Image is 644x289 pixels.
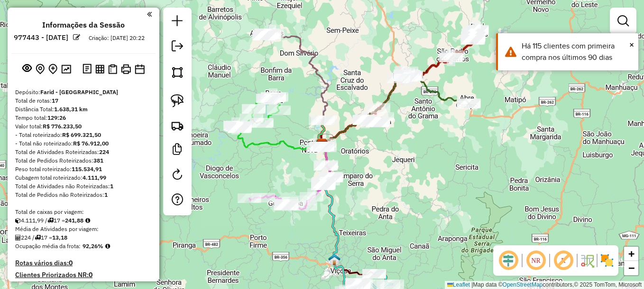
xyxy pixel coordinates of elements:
[167,115,188,136] a: Criar rota
[93,62,106,75] button: Visualizar relatório de Roteirização
[439,53,463,62] div: Atividade não roteirizada - SUPERMERCADO ENTRE R
[168,11,187,33] a: Nova sessão e pesquisa
[168,140,187,161] a: Criar modelo
[614,11,633,30] a: Exibir filtros
[65,217,83,224] strong: 241,88
[54,106,88,113] strong: 1.638,31 km
[69,259,73,267] strong: 0
[52,97,58,104] strong: 17
[15,182,152,191] div: Total de Atividades não Roteirizadas:
[85,218,90,223] i: Meta Caixas/viagem: 1,00 Diferença: 240,88
[624,247,638,261] a: Zoom in
[580,253,595,268] img: Fluxo de ruas
[15,148,152,156] div: Total de Atividades Roteirizadas:
[15,165,152,173] div: Peso total roteirizado:
[133,62,147,76] button: Disponibilidade de veículos
[73,140,109,147] strong: R$ 76.912,00
[52,234,67,241] strong: 13,18
[81,62,93,77] button: Logs desbloquear sessão
[119,62,133,76] button: Imprimir Rotas
[83,242,103,250] strong: 92,26%
[59,62,73,75] button: Otimizar todas as rotas
[15,191,152,199] div: Total de Pedidos não Roteirizados:
[35,235,41,241] i: Total de rotas
[14,33,68,42] h6: 977443 - [DATE]
[34,62,46,77] button: Centralizar mapa no depósito ou ponto de apoio
[15,218,21,223] i: Cubagem total roteirizado
[47,114,66,121] strong: 129:26
[15,233,152,242] div: 224 / 17 =
[89,270,92,279] strong: 0
[104,191,108,198] strong: 1
[447,281,470,288] a: Leaflet
[42,20,125,29] h4: Informações da Sessão
[20,61,34,77] button: Exibir sessão original
[105,243,110,249] em: Média calculada utilizando a maior ocupação (%Peso ou %Cubagem) de cada rota da sessão. Rotas cro...
[629,38,634,52] button: Close
[15,114,152,122] div: Tempo total:
[15,208,152,216] div: Total de caixas por viagem:
[15,105,152,114] div: Distância Total:
[15,242,81,250] span: Ocupação média da frota:
[73,34,80,41] em: Alterar nome da sessão
[552,249,575,272] span: Exibir rótulo
[629,39,634,50] span: ×
[147,9,152,19] a: Clique aqui para minimizar o painel
[171,66,184,79] img: Selecionar atividades - polígono
[15,131,152,139] div: - Total roteirizado:
[15,139,152,148] div: - Total não roteirizado:
[624,261,638,275] a: Zoom out
[599,253,615,268] img: Exibir/Ocultar setores
[15,225,152,233] div: Média de Atividades por viagem:
[15,122,152,131] div: Valor total:
[445,281,644,289] div: Map data © contributors,© 2025 TomTom, Microsoft
[171,94,184,107] img: Selecionar atividades - laço
[99,148,109,155] strong: 224
[15,88,152,96] div: Depósito:
[471,281,473,288] span: |
[83,174,106,181] strong: 4.111,99
[15,156,152,165] div: Total de Pedidos Roteirizados:
[47,218,54,223] i: Total de rotas
[40,88,118,96] strong: Farid - [GEOGRAPHIC_DATA]
[62,131,101,138] strong: R$ 699.321,50
[171,119,184,132] img: Criar rota
[524,249,547,272] span: Ocultar NR
[46,62,59,77] button: Adicionar Atividades
[110,183,113,190] strong: 1
[328,253,340,266] img: PA VICOSA
[15,271,152,279] h4: Clientes Priorizados NR:
[106,62,119,76] button: Visualizar Romaneio
[15,216,152,225] div: 4.111,99 / 17 =
[628,248,635,260] span: +
[72,165,102,173] strong: 115.534,91
[522,40,631,63] div: Há 115 clientes com primeira compra nos últimos 90 dias
[15,96,152,105] div: Total de rotas:
[93,157,103,164] strong: 381
[316,138,328,151] img: Farid - Ponte Nova
[15,235,21,241] i: Total de Atividades
[15,259,152,267] h4: Rotas vários dias:
[497,249,520,272] span: Ocultar deslocamento
[43,123,82,130] strong: R$ 776.233,50
[85,34,148,42] div: Criação: [DATE] 20:22
[503,281,543,288] a: OpenStreetMap
[168,165,187,186] a: Reroteirizar Sessão
[168,37,187,58] a: Exportar sessão
[628,262,635,274] span: −
[15,173,152,182] div: Cubagem total roteirizado:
